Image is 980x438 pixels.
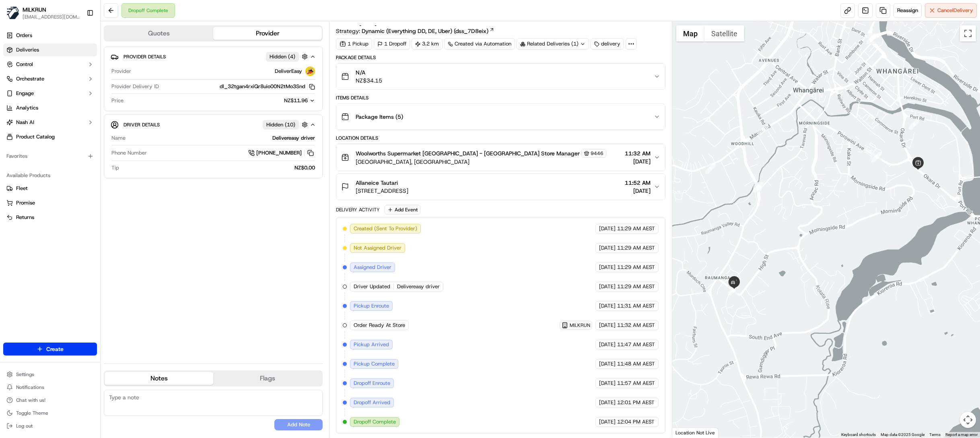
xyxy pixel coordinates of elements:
[617,360,655,368] span: 11:48 AM AEST
[3,72,97,85] button: Orchestrate
[111,134,126,142] span: Name
[356,68,382,76] span: N/A
[111,68,131,75] span: Provider
[336,135,665,141] div: Location Details
[111,164,119,171] span: Tip
[945,432,978,437] a: Report a map error
[6,214,94,221] a: Returns
[625,157,651,165] span: [DATE]
[3,343,97,355] button: Create
[16,32,32,39] span: Orders
[16,384,44,390] span: Notifications
[570,322,590,328] span: MILKRUN
[356,149,580,157] span: Woolworths Supermarket [GEOGRAPHIC_DATA] - [GEOGRAPHIC_DATA] Store Manager
[354,225,417,232] span: Created (Sent To Provider)
[591,38,624,50] div: delivery
[305,66,315,76] img: delivereasy_logo.png
[617,322,655,329] span: 11:32 AM AEST
[894,3,922,18] button: Reassign
[266,121,295,128] span: Hidden ( 10 )
[374,38,410,50] div: 1 Dropoff
[23,6,46,14] button: MILKRUN
[937,7,973,14] span: Cancel Delivery
[362,27,488,35] span: Dynamic (Everything DD, DE, Uber) (dss_7D8eix)
[599,418,616,426] span: [DATE]
[3,407,97,419] button: Toggle Theme
[3,150,97,163] div: Favorites
[356,76,382,85] span: NZ$34.15
[336,104,665,130] button: Package Items (5)
[354,399,390,406] span: Dropoff Arrived
[266,52,310,62] button: Hidden (4)
[3,87,97,100] button: Engage
[111,149,147,157] span: Phone Number
[356,113,403,121] span: Package Items ( 5 )
[129,134,315,142] div: Delivereasy driver
[248,149,315,157] a: [PHONE_NUMBER]
[841,432,876,438] button: Keyboard shortcuts
[336,144,665,171] button: Woolworths Supermarket [GEOGRAPHIC_DATA] - [GEOGRAPHIC_DATA] Store Manager9446[GEOGRAPHIC_DATA], ...
[124,122,160,128] span: Driver Details
[3,169,97,182] div: Available Products
[124,54,166,60] span: Provider Details
[6,185,94,192] a: Fleet
[909,119,919,130] div: 6
[3,130,97,143] a: Product Catalog
[362,27,494,35] a: Dynamic (Everything DD, DE, Uber) (dss_7D8eix)
[617,418,655,426] span: 12:04 PM AEST
[960,412,976,428] button: Map camera controls
[16,46,39,54] span: Deliveries
[867,33,877,44] div: 5
[3,29,97,42] a: Orders
[617,302,655,310] span: 11:31 AM AEST
[3,395,97,406] button: Chat with us!
[3,3,83,23] button: MILKRUNMILKRUN[EMAIL_ADDRESS][DOMAIN_NAME]
[336,27,494,35] div: Strategy:
[220,83,315,90] button: dl_32tgan4rxiQr8uio00N2tMo3Snd
[591,150,603,157] span: 9446
[625,187,651,195] span: [DATE]
[3,58,97,71] button: Control
[16,119,34,126] span: Nash AI
[444,38,515,50] a: Created via Automation
[881,432,924,437] span: Map data ©2025 Google
[599,341,616,348] span: [DATE]
[617,380,655,387] span: 11:57 AM AEST
[105,372,213,385] button: Notes
[412,38,443,50] div: 3.2 km
[122,164,315,171] div: NZ$0.00
[111,118,316,131] button: Driver DetailsHidden (10)
[336,207,380,213] div: Delivery Activity
[105,27,213,40] button: Quotes
[356,187,408,195] span: [STREET_ADDRESS]
[23,14,80,20] button: [EMAIL_ADDRESS][DOMAIN_NAME]
[16,104,38,112] span: Analytics
[336,95,665,101] div: Items Details
[758,125,768,135] div: 8
[336,174,665,200] button: Allaneice Tautari[STREET_ADDRESS]11:52 AM[DATE]
[3,369,97,380] button: Settings
[3,382,97,393] button: Notifications
[6,6,19,19] img: MILKRUN
[354,322,405,329] span: Order Ready At Store
[599,283,616,290] span: [DATE]
[599,302,616,310] span: [DATE]
[3,211,97,224] button: Returns
[599,380,616,387] span: [DATE]
[672,428,719,438] div: Location Not Live
[704,25,744,41] button: Show satellite imagery
[599,360,616,368] span: [DATE]
[3,116,97,129] button: Nash AI
[354,380,390,387] span: Dropoff Enroute
[599,225,616,232] span: [DATE]
[336,54,665,61] div: Package Details
[284,97,308,104] span: NZ$11.96
[244,97,315,104] button: NZ$11.96
[705,163,716,174] div: 9
[46,345,64,353] span: Create
[871,152,882,162] div: 7
[3,420,97,432] button: Log out
[16,90,34,97] span: Engage
[674,427,701,438] img: Google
